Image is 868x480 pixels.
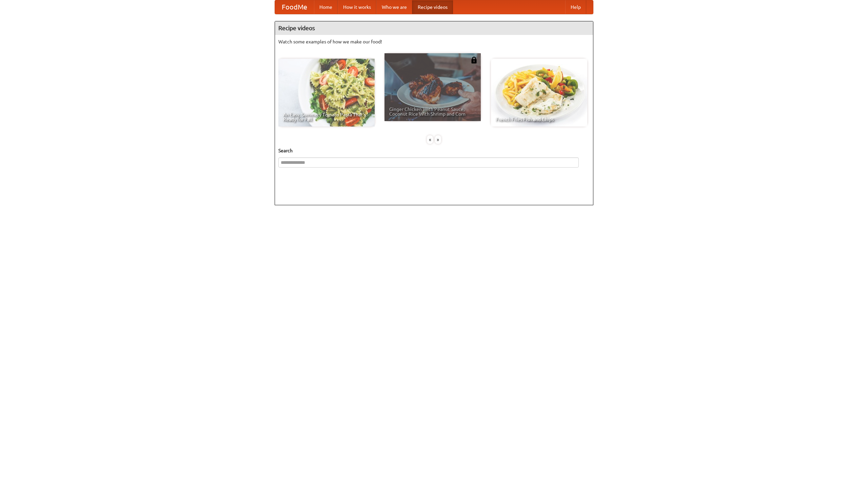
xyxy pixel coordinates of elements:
[278,59,375,127] a: An Easy, Summery Tomato Pasta That's Ready for Fall
[412,0,453,14] a: Recipe videos
[471,57,477,63] img: 483408.png
[491,59,587,127] a: French Fries Fish and Chips
[496,117,583,122] span: French Fries Fish and Chips
[338,0,376,14] a: How it works
[565,0,586,14] a: Help
[427,135,433,144] div: «
[275,21,593,35] h4: Recipe videos
[278,147,590,154] h5: Search
[376,0,412,14] a: Who we are
[314,0,338,14] a: Home
[283,112,370,122] span: An Easy, Summery Tomato Pasta That's Ready for Fall
[275,0,314,14] a: FoodMe
[278,38,590,45] p: Watch some examples of how we make our food!
[435,135,441,144] div: »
